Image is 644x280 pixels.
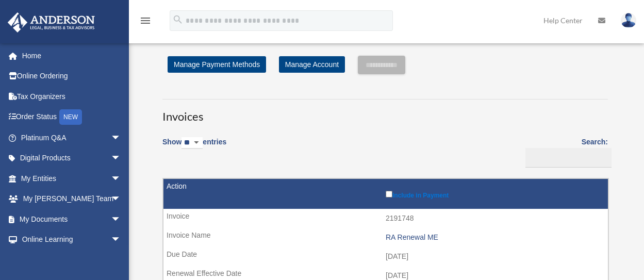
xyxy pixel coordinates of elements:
span: arrow_drop_down [111,189,131,210]
a: Manage Payment Methods [168,56,266,73]
a: Online Ordering [7,66,137,87]
a: My Documentsarrow_drop_down [7,209,137,229]
a: My [PERSON_NAME] Teamarrow_drop_down [7,189,137,209]
h3: Invoices [162,99,608,125]
td: [DATE] [163,247,608,267]
a: Digital Productsarrow_drop_down [7,148,137,169]
div: NEW [59,109,82,125]
label: Show entries [162,136,226,159]
span: arrow_drop_down [111,148,131,169]
a: Online Learningarrow_drop_down [7,229,137,250]
a: Tax Organizers [7,86,137,107]
label: Include in Payment [386,189,603,199]
div: RA Renewal ME [386,233,603,242]
i: search [172,14,184,25]
span: arrow_drop_down [111,168,131,189]
select: Showentries [181,137,203,149]
span: arrow_drop_down [111,229,131,251]
input: Search: [525,148,612,168]
label: Search: [522,136,608,168]
a: Manage Account [279,56,345,73]
img: Anderson Advisors Platinum Portal [5,12,98,32]
input: Include in Payment [386,191,392,197]
a: menu [139,18,152,27]
a: Platinum Q&Aarrow_drop_down [7,127,137,148]
img: User Pic [621,13,636,28]
span: arrow_drop_down [111,209,131,230]
span: arrow_drop_down [111,127,131,149]
td: 2191748 [163,209,608,228]
i: menu [139,14,152,27]
a: Home [7,45,137,66]
a: Order StatusNEW [7,107,137,128]
a: My Entitiesarrow_drop_down [7,168,137,189]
